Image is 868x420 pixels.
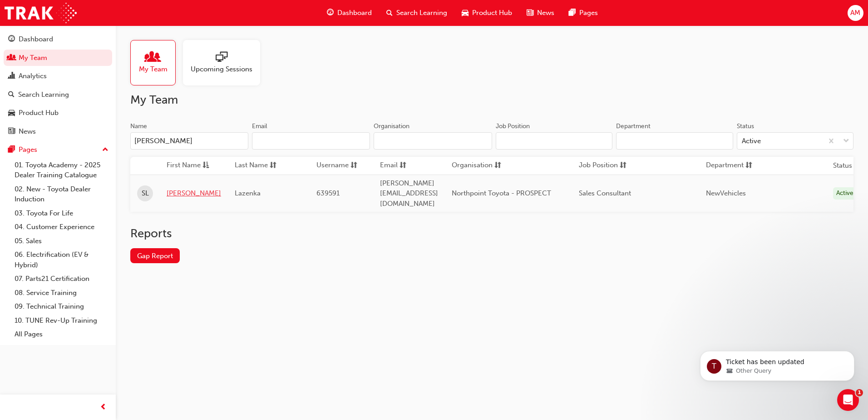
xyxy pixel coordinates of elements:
[130,40,183,85] a: My Team
[537,8,554,18] span: News
[742,136,761,146] div: Active
[102,144,108,156] span: up-icon
[737,122,754,131] div: Status
[616,122,651,131] div: Department
[496,122,530,131] div: Job Position
[579,160,629,171] button: Job Positionsorting-icon
[4,86,112,103] a: Search Learning
[183,40,267,85] a: Upcoming Sessions
[4,123,112,140] a: News
[379,4,454,22] a: search-iconSearch Learning
[4,68,112,85] a: Analytics
[8,109,15,117] span: car-icon
[519,4,562,22] a: news-iconNews
[527,7,533,19] span: news-icon
[616,132,733,150] input: Department
[235,160,268,171] span: Last Name
[11,248,112,272] a: 06. Electrification (EV & Hybrid)
[380,160,398,171] span: Email
[579,8,598,18] span: Pages
[472,8,512,18] span: Product Hub
[706,160,744,171] span: Department
[496,132,613,150] input: Job Position
[848,5,863,21] button: AM
[11,314,112,328] a: 10. TUNE Rev-Up Training
[235,189,261,197] span: Lazenka
[5,3,77,23] img: Trak
[8,128,15,136] span: news-icon
[462,7,469,19] span: car-icon
[11,272,112,286] a: 07. Parts21 Certification
[4,31,112,48] a: Dashboard
[706,189,746,197] span: NewVehicles
[142,188,149,199] span: SL
[374,132,492,150] input: Organisation
[130,122,147,131] div: Name
[252,122,267,131] div: Email
[316,160,349,171] span: Username
[374,122,409,131] div: Organisation
[380,179,438,208] span: [PERSON_NAME][EMAIL_ADDRESS][DOMAIN_NAME]
[11,158,112,182] a: 01. Toyota Academy - 2025 Dealer Training Catalogue
[316,189,340,197] span: 639591
[11,286,112,300] a: 08. Service Training
[350,160,357,171] span: sorting-icon
[833,187,857,200] div: Active
[8,35,15,44] span: guage-icon
[579,160,618,171] span: Job Position
[843,135,849,147] span: down-icon
[19,126,36,137] div: News
[452,160,493,171] span: Organisation
[4,105,112,121] a: Product Hub
[399,160,406,171] span: sorting-icon
[4,141,112,158] button: Pages
[130,93,853,107] h2: My Team
[139,64,168,75] span: My Team
[11,327,112,341] a: All Pages
[130,248,180,263] a: Gap Report
[380,160,430,171] button: Emailsorting-icon
[216,51,227,64] span: sessionType_ONLINE_URL-icon
[320,4,379,22] a: guage-iconDashboard
[569,7,576,19] span: pages-icon
[686,332,868,395] iframe: Intercom notifications message
[252,132,370,150] input: Email
[856,389,863,396] span: 1
[337,8,372,18] span: Dashboard
[19,108,59,118] div: Product Hub
[579,189,631,197] span: Sales Consultant
[620,160,626,171] span: sorting-icon
[100,402,107,413] span: prev-icon
[850,8,860,18] span: AM
[270,160,276,171] span: sorting-icon
[8,54,15,62] span: people-icon
[19,34,53,45] div: Dashboard
[191,64,252,75] span: Upcoming Sessions
[167,160,201,171] span: First Name
[11,300,112,314] a: 09. Technical Training
[494,160,501,171] span: sorting-icon
[167,188,221,199] a: [PERSON_NAME]
[4,29,112,141] button: DashboardMy TeamAnalyticsSearch LearningProduct HubNews
[11,234,112,248] a: 05. Sales
[454,4,519,22] a: car-iconProduct Hub
[745,160,752,171] span: sorting-icon
[562,4,605,22] a: pages-iconPages
[147,51,159,64] span: people-icon
[235,160,285,171] button: Last Namesorting-icon
[837,389,859,411] iframe: Intercom live chat
[316,160,366,171] button: Usernamesorting-icon
[130,226,853,241] h2: Reports
[18,90,69,100] div: Search Learning
[167,160,217,171] button: First Nameasc-icon
[396,8,447,18] span: Search Learning
[452,160,502,171] button: Organisationsorting-icon
[11,182,112,206] a: 02. New - Toyota Dealer Induction
[11,220,112,234] a: 04. Customer Experience
[130,132,248,150] input: Name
